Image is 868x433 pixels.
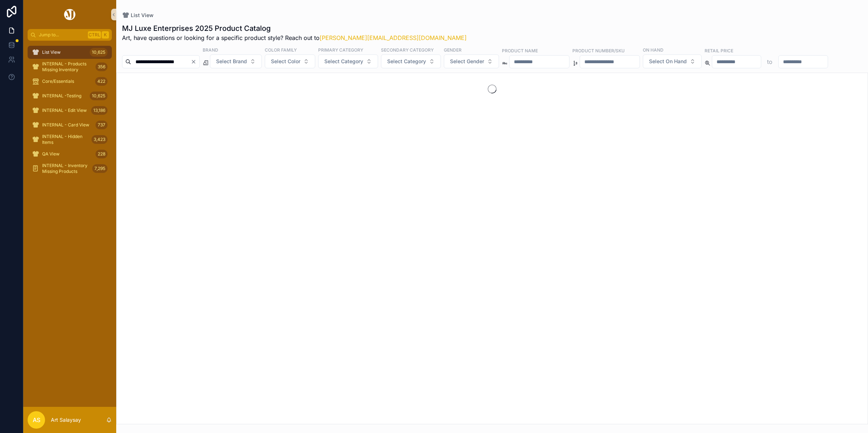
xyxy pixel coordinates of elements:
span: QA View [42,151,60,157]
label: Retail Price [705,47,733,54]
button: Select Button [643,54,702,68]
label: Product Name [502,47,538,54]
a: List View10,625 [28,46,112,59]
a: INTERNAL - Hidden Items3,423 [28,133,112,146]
label: Product Number/SKU [572,47,625,54]
label: Gender [444,46,462,53]
span: K [102,32,108,38]
a: INTERNAL - Card View737 [28,118,112,131]
span: Select On Hand [649,58,687,65]
div: 7,295 [92,164,108,173]
img: App logo [63,9,77,20]
a: Core/Essentials422 [28,75,112,88]
span: List View [131,12,154,19]
span: Select Category [324,58,363,65]
span: Select Color [271,58,300,65]
button: Select Button [210,54,262,68]
button: Select Button [381,54,441,68]
div: 10,625 [90,48,108,57]
div: 3,423 [92,135,108,144]
div: 10,625 [90,92,108,100]
span: INTERNAL - Edit View [42,108,87,113]
span: Art, have questions or looking for a specific product style? Reach out to [122,33,467,42]
a: INTERNAL -Testing10,625 [28,89,112,102]
button: Jump to...CtrlK [28,29,112,41]
span: List View [42,49,61,55]
span: INTERNAL -Testing [42,93,81,99]
span: Select Gender [450,58,484,65]
button: Select Button [318,54,378,68]
span: INTERNAL - Products Missing Inventory [42,61,93,73]
span: Select Brand [216,58,247,65]
span: Ctrl [88,31,101,39]
a: INTERNAL - Inventory Missing Products7,295 [28,162,112,175]
span: Select Category [387,58,426,65]
a: List View [122,12,154,19]
span: INTERNAL - Hidden Items [42,134,89,145]
div: 356 [96,62,108,71]
p: Art Salaysay [51,416,81,424]
div: scrollable content [23,41,116,185]
label: Brand [203,46,218,53]
a: INTERNAL - Products Missing Inventory356 [28,60,112,73]
span: AS [33,416,40,424]
span: Jump to... [39,32,85,38]
div: 737 [96,121,108,129]
span: INTERNAL - Inventory Missing Products [42,163,89,174]
span: Core/Essentials [42,78,74,84]
a: QA View228 [28,147,112,161]
a: [PERSON_NAME][EMAIL_ADDRESS][DOMAIN_NAME] [320,34,467,41]
label: Secondary Category [381,46,434,53]
label: On Hand [643,46,664,53]
label: Color Family [265,46,297,53]
button: Select Button [265,54,315,68]
div: 228 [96,150,108,158]
label: Primary Category [318,46,363,53]
a: INTERNAL - Edit View13,186 [28,104,112,117]
div: 13,186 [91,106,108,115]
button: Clear [191,59,199,65]
p: to [767,57,772,66]
span: INTERNAL - Card View [42,122,89,128]
h1: MJ Luxe Enterprises 2025 Product Catalog [122,23,467,33]
div: 422 [95,77,108,86]
button: Select Button [444,54,499,68]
